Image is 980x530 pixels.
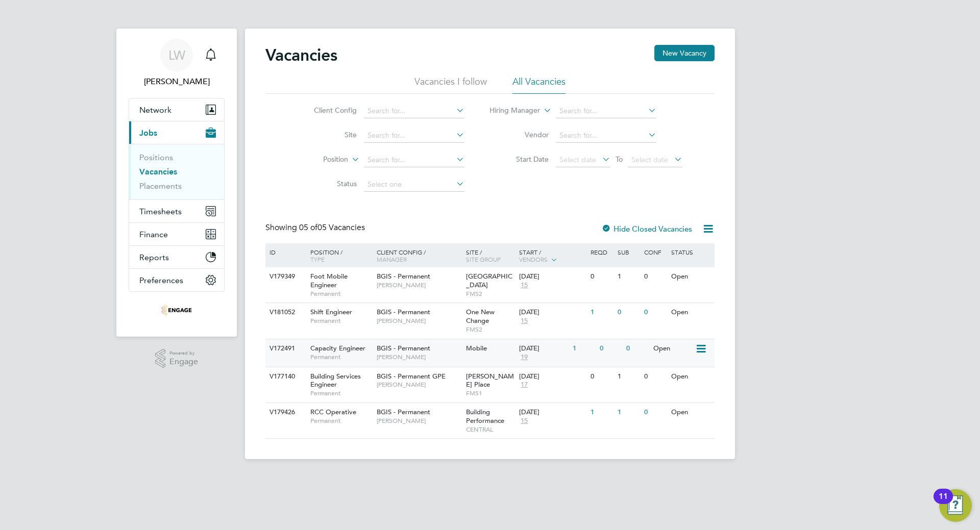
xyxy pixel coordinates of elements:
span: Select date [559,155,596,164]
div: Open [669,367,713,386]
img: serlimited-logo-retina.png [161,302,192,318]
div: V181052 [267,303,303,322]
span: Permanent [310,417,372,425]
span: [PERSON_NAME] Place [466,372,514,389]
span: Permanent [310,317,372,325]
div: 0 [588,267,615,286]
input: Select one [364,178,464,192]
span: Vendors [519,255,548,263]
div: Site / [463,243,517,268]
div: V172491 [267,339,303,358]
label: Start Date [490,155,549,164]
div: Open [669,267,713,286]
a: Placements [139,181,182,191]
div: 0 [588,367,615,386]
a: Positions [139,153,173,162]
div: 1 [615,367,642,386]
div: Conf [642,243,668,261]
div: 1 [615,267,642,286]
div: Status [669,243,713,261]
div: V179349 [267,267,303,286]
div: 0 [615,303,642,322]
label: Position [289,155,348,165]
span: 15 [519,417,529,425]
span: [PERSON_NAME] [377,317,461,325]
div: Open [669,303,713,322]
input: Search for... [364,153,464,167]
span: Timesheets [139,207,182,216]
div: Reqd [588,243,615,261]
div: 0 [597,339,624,358]
span: 15 [519,281,529,290]
button: Network [129,98,224,121]
span: One New Change [466,308,495,325]
span: BGIS - Permanent [377,308,430,316]
div: Position / [303,243,374,268]
span: 17 [519,381,529,389]
span: CENTRAL [466,425,514,434]
label: Client Config [298,106,357,115]
button: New Vacancy [654,45,715,61]
span: Engage [169,358,198,366]
span: Building Performance [466,408,504,425]
span: Foot Mobile Engineer [310,272,348,289]
span: [PERSON_NAME] [377,417,461,425]
div: V177140 [267,367,303,386]
div: 0 [642,267,668,286]
label: Hiring Manager [481,106,540,116]
span: Liam Wright [129,75,225,88]
span: Building Services Engineer [310,372,361,389]
input: Search for... [364,104,464,118]
span: BGIS - Permanent GPE [377,372,446,381]
a: Powered byEngage [155,349,199,368]
div: [DATE] [519,408,585,417]
span: [GEOGRAPHIC_DATA] [466,272,512,289]
span: FMS1 [466,389,514,397]
button: Finance [129,223,224,245]
a: Go to home page [129,302,225,318]
span: 15 [519,317,529,325]
span: RCC Operative [310,408,356,416]
span: Permanent [310,353,372,361]
a: LW[PERSON_NAME] [129,39,225,88]
span: BGIS - Permanent [377,272,430,281]
div: 1 [588,303,615,322]
span: 19 [519,353,529,362]
button: Open Resource Center, 11 new notifications [939,489,972,522]
span: 05 of [299,222,317,233]
span: 05 Vacancies [299,222,365,233]
div: Open [669,403,713,422]
span: Jobs [139,128,157,138]
span: Manager [377,255,407,263]
div: 1 [615,403,642,422]
div: [DATE] [519,372,585,381]
button: Jobs [129,121,224,144]
div: 0 [642,367,668,386]
span: Shift Engineer [310,308,352,316]
span: BGIS - Permanent [377,344,430,352]
div: Open [651,339,695,358]
span: Site Group [466,255,501,263]
input: Search for... [556,129,656,143]
div: Client Config / [374,243,463,268]
li: All Vacancies [512,75,566,94]
span: LW [168,48,185,62]
span: [PERSON_NAME] [377,353,461,361]
button: Timesheets [129,200,224,222]
span: Network [139,105,171,115]
div: 11 [939,496,948,510]
input: Search for... [364,129,464,143]
li: Vacancies I follow [414,75,487,94]
span: Finance [139,230,168,239]
span: [PERSON_NAME] [377,281,461,289]
span: BGIS - Permanent [377,408,430,416]
div: Start / [517,243,588,269]
span: Type [310,255,325,263]
button: Reports [129,246,224,268]
label: Status [298,179,357,188]
div: 0 [642,403,668,422]
h2: Vacancies [265,45,337,65]
span: To [612,153,626,166]
span: Permanent [310,389,372,397]
div: 0 [642,303,668,322]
